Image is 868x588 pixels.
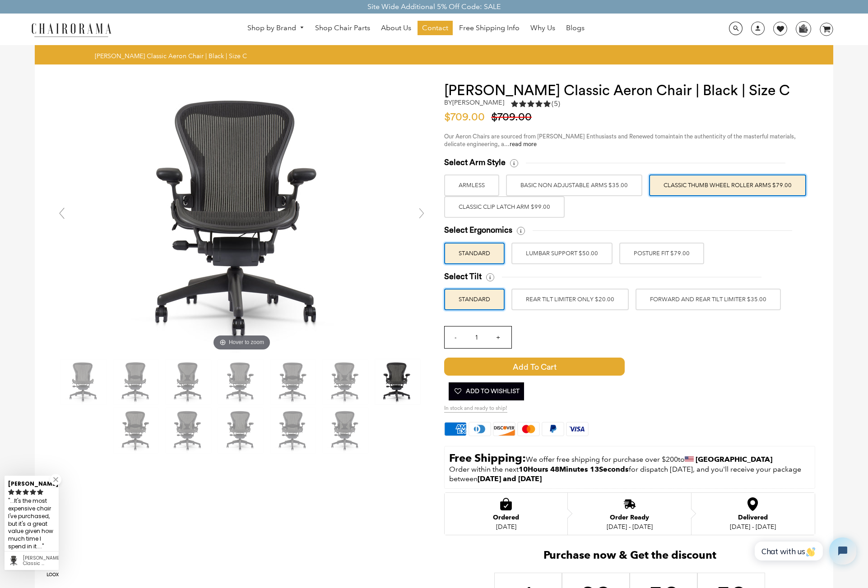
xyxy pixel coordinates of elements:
[444,549,815,566] h2: Purchase now & Get the discount
[23,489,29,495] svg: rating icon full
[526,455,678,464] span: We offer free shipping for purchase over $200
[493,514,519,521] div: Ordered
[552,99,560,109] span: (5)
[106,213,377,221] a: Hover to zoom
[530,23,555,33] span: Why Us
[562,21,589,35] a: Blogs
[449,451,526,464] strong: Free Shipping:
[8,489,14,495] svg: rating icon full
[106,83,377,353] img: DSC_4463_0fec1238-cd9d-4a4f-bad5-670a76fd0237_grande.jpg
[649,175,806,196] label: Classic Thumb Wheel Roller Arms $79.00
[270,408,316,453] img: Herman Miller Classic Aeron Chair | Black | Size C - chairorama
[491,112,536,123] span: $709.00
[166,359,211,404] img: Herman Miller Classic Aeron Chair | Black | Size C - chairorama
[155,21,677,37] nav: DesktopNavigation
[526,21,560,35] a: Why Us
[493,523,519,530] div: [DATE]
[636,289,781,310] label: FORWARD AND REAR TILT LIMITER $35.00
[449,382,524,400] button: Add To Wishlist
[311,21,375,35] a: Shop Chair Parts
[95,52,250,60] nav: breadcrumbs
[270,359,316,404] img: Herman Miller Classic Aeron Chair | Black | Size C - chairorama
[95,52,247,60] span: [PERSON_NAME] Classic Aeron Chair | Black | Size C
[8,496,55,552] div: ...It's the most expensive chair I've purchased, but it's a great value given how much time I spe...
[422,23,448,33] span: Contact
[26,22,116,37] img: chairorama
[444,225,512,235] span: Select Ergonomics
[375,359,420,404] img: Herman Miller Classic Aeron Chair | Black | Size C - chairorama
[487,326,509,348] input: +
[511,243,613,264] label: LUMBAR SUPPORT $50.00
[459,23,520,33] span: Free Shipping Info
[453,382,520,400] span: Add To Wishlist
[510,141,537,147] a: read more
[23,556,55,566] div: Herman Miller Classic Aeron Chair | Black | Size C
[607,514,653,521] div: Order Ready
[511,99,560,109] div: 5.0 rating (5 votes)
[519,465,629,473] span: 10Hours 48Minutes 13Seconds
[444,196,565,218] label: Classic Clip Latch Arm $99.00
[444,83,815,99] h1: [PERSON_NAME] Classic Aeron Chair | Black | Size C
[444,133,660,139] span: Our Aeron Chairs are sourced from [PERSON_NAME] Enthusiasts and Renewed to
[61,359,106,404] img: Herman Miller Classic Aeron Chair | Black | Size C - chairorama
[218,359,263,404] img: Herman Miller Classic Aeron Chair | Black | Size C - chairorama
[113,408,158,453] img: Herman Miller Classic Aeron Chair | Black | Size C - chairorama
[452,98,504,106] a: [PERSON_NAME]
[445,326,466,348] input: -
[444,405,507,413] span: In stock and ready to ship!
[376,21,416,35] a: About Us
[166,408,211,453] img: Herman Miller Classic Aeron Chair | Black | Size C - chairorama
[444,358,625,376] span: Add to Cart
[444,175,499,196] label: ARMLESS
[323,408,368,453] img: Herman Miller Classic Aeron Chair | Black | Size C - chairorama
[730,523,776,530] div: [DATE] - [DATE]
[506,175,642,196] label: BASIC NON ADJUSTABLE ARMS $35.00
[455,21,524,35] a: Free Shipping Info
[619,243,704,264] label: POSTURE FIT $79.00
[478,474,542,483] strong: [DATE] and [DATE]
[218,408,263,453] img: Herman Miller Classic Aeron Chair | Black | Size C - chairorama
[243,21,309,35] a: Shop by Brand
[418,21,453,35] a: Contact
[511,289,629,310] label: REAR TILT LIMITER ONLY $20.00
[444,243,505,264] label: STANDARD
[745,530,864,572] iframe: Tidio Chat
[730,514,776,521] div: Delivered
[381,23,411,33] span: About Us
[511,99,560,111] a: 5.0 rating (5 votes)
[315,23,370,33] span: Shop Chair Parts
[449,465,810,484] p: Order within the next for dispatch [DATE], and you'll receive your package between
[8,477,55,488] div: [PERSON_NAME]
[696,455,772,464] strong: [GEOGRAPHIC_DATA]
[444,271,482,282] span: Select Tilt
[444,99,504,106] h2: by
[796,22,810,35] img: WhatsApp_Image_2024-07-12_at_16.23.01.webp
[444,157,506,168] span: Select Arm Style
[444,358,704,376] button: Add to Cart
[566,23,585,33] span: Blogs
[37,489,43,495] svg: rating icon full
[607,523,653,530] div: [DATE] - [DATE]
[323,359,368,404] img: Herman Miller Classic Aeron Chair | Black | Size C - chairorama
[449,451,810,465] p: to
[444,112,489,123] span: $709.00
[444,289,505,310] label: STANDARD
[30,489,36,495] svg: rating icon full
[15,489,22,495] svg: rating icon full
[113,359,158,404] img: Herman Miller Classic Aeron Chair | Black | Size C - chairorama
